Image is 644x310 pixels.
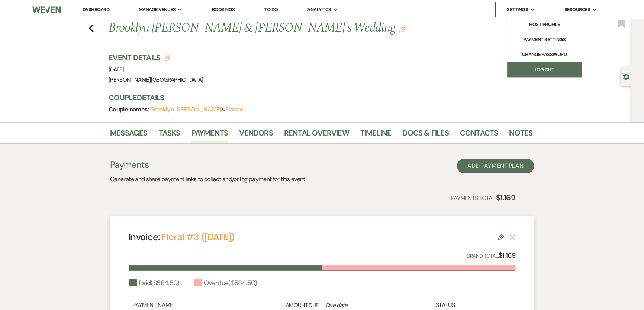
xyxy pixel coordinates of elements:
[132,301,246,310] div: Payment Name
[161,231,234,243] a: Floral #3 ([DATE])
[399,26,405,33] button: Edit
[509,234,515,240] button: This payment plan cannot be deleted because it contains links that have been paid through Weven’s...
[246,301,398,310] div: |
[129,278,180,288] div: Paid ( $584.50 )
[326,301,394,310] div: Due date
[32,2,61,17] img: Weven Logo
[110,127,148,143] a: Messages
[457,159,534,173] button: Add Payment Plan
[159,127,180,143] a: Tasks
[212,6,235,13] a: Bookings
[507,47,582,62] a: Change Password
[511,21,578,28] li: Host Profile
[129,231,235,244] h4: Invoice:
[109,19,442,37] h1: Brooklyn [PERSON_NAME] & [PERSON_NAME]'s Wedding
[402,127,448,143] a: Docs & Files
[150,107,221,112] button: Brooklyn [PERSON_NAME]
[511,36,578,43] li: Payment Settings
[110,159,306,171] h3: Payments
[509,127,532,143] a: Notes
[507,6,528,13] span: Settings
[109,66,124,73] span: [DATE]
[264,6,278,13] a: To Do
[307,6,331,13] span: Analytics
[496,193,515,202] strong: $1,169
[623,73,629,80] button: Open lead details
[360,127,392,143] a: Timeline
[110,174,306,184] p: Generate and share payment links to collect and/or log payment for this event.
[109,76,203,84] span: [PERSON_NAME][GEOGRAPHIC_DATA]
[466,250,516,261] p: Grand Total:
[83,6,109,13] a: Dashboard
[511,51,578,58] li: Change Password
[109,92,525,103] h3: Couple Details
[225,107,244,112] button: Fiance
[499,251,515,260] strong: $1,169
[507,17,582,32] a: Host Profile
[451,192,515,203] p: Payments Total:
[507,32,582,47] a: Payment Settings
[507,62,582,77] a: Log Out
[460,127,498,143] a: Contacts
[109,52,203,63] h3: Event Details
[250,301,318,310] div: Amount Due
[194,278,257,288] div: Overdue ( $584.50 )
[109,105,150,113] span: Couple names:
[398,301,493,310] div: Status
[191,127,228,143] a: Payments
[284,127,349,143] a: Rental Overview
[239,127,273,143] a: Vendors
[564,6,590,13] span: Resources
[150,106,243,113] span: &
[139,6,176,13] span: Manage Venues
